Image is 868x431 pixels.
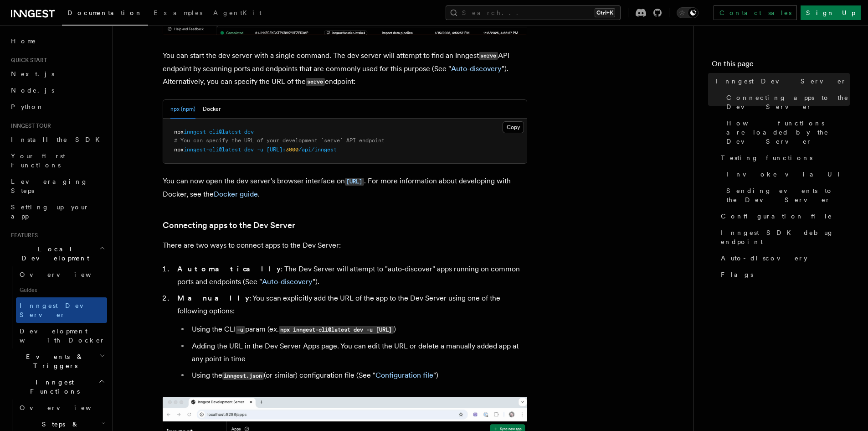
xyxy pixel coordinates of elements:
a: Overview [16,400,107,416]
code: inngest.json [222,372,264,380]
a: Configuration file [375,371,433,379]
a: Flags [717,266,850,283]
a: Auto-discovery [717,250,850,266]
a: AgentKit [208,3,267,25]
button: Local Development [7,241,107,266]
button: Docker [203,100,221,119]
span: Your first Functions [11,152,65,169]
span: inngest-cli@latest [184,146,241,153]
li: Using the (or similar) configuration file (See " ") [189,369,527,382]
a: Next.js [7,66,107,82]
a: Connecting apps to the Dev Server [163,219,295,232]
span: Testing functions [721,153,812,162]
span: Flags [721,270,753,279]
span: 3000 [286,146,298,153]
code: npx inngest-cli@latest dev -u [URL] [279,326,394,334]
a: Examples [148,3,208,25]
button: Search...Ctrl+K [446,5,621,20]
a: Testing functions [717,150,850,166]
button: Copy [503,121,524,133]
a: Inngest Dev Server [16,297,107,323]
span: Overview [20,404,113,411]
a: Inngest SDK debug endpoint [717,224,850,250]
a: Documentation [62,3,148,26]
span: Next.js [11,70,54,78]
code: serve [306,78,325,86]
code: -u [236,326,245,334]
span: /api/inngest [298,146,337,153]
a: Leveraging Steps [7,173,107,199]
li: : The Dev Server will attempt to "auto-discover" apps running on common ports and endpoints (See ... [175,263,527,288]
span: dev [244,146,254,153]
p: There are two ways to connect apps to the Dev Server: [163,239,527,252]
strong: Manually [177,294,249,302]
span: Auto-discovery [721,254,807,263]
a: Sign Up [801,5,861,20]
span: Inngest Dev Server [20,302,98,318]
a: [URL] [345,177,364,185]
span: dev [244,129,254,135]
div: Local Development [7,266,107,348]
a: Invoke via UI [723,166,850,182]
span: Guides [16,283,107,297]
span: -u [257,146,263,153]
span: Inngest Dev Server [715,77,847,86]
span: Inngest tour [7,122,51,130]
a: Python [7,99,107,115]
a: How functions are loaded by the Dev Server [723,115,850,150]
li: Using the CLI param (ex. ) [189,323,527,336]
span: Development with Docker [20,327,105,344]
span: [URL]: [267,146,286,153]
span: npx [174,129,184,135]
a: Connecting apps to the Dev Server [723,89,850,115]
span: inngest-cli@latest [184,129,241,135]
button: Toggle dark mode [677,7,699,18]
span: Inngest SDK debug endpoint [721,228,850,246]
span: Python [11,103,44,110]
span: Install the SDK [11,136,105,143]
a: Home [7,33,107,49]
li: : You scan explicitly add the URL of the app to the Dev Server using one of the following options: [175,292,527,382]
strong: Automatically [177,265,281,273]
span: Invoke via UI [726,170,847,179]
a: Your first Functions [7,148,107,173]
li: Adding the URL in the Dev Server Apps page. You can edit the URL or delete a manually added app a... [189,340,527,365]
span: Examples [154,9,202,16]
a: Sending events to the Dev Server [723,182,850,208]
a: Overview [16,266,107,283]
code: [URL] [345,178,364,186]
span: Leveraging Steps [11,178,88,194]
span: Overview [20,271,113,278]
a: Development with Docker [16,323,107,348]
a: Install the SDK [7,131,107,148]
span: Inngest Functions [7,378,98,396]
kbd: Ctrl+K [595,8,615,17]
span: Features [7,232,38,239]
span: npx [174,146,184,153]
button: npx (npm) [170,100,195,119]
span: # You can specify the URL of your development `serve` API endpoint [174,137,385,144]
a: Configuration file [717,208,850,224]
span: Sending events to the Dev Server [726,186,850,204]
h4: On this page [712,58,850,73]
span: Events & Triggers [7,352,99,370]
span: Local Development [7,244,99,263]
span: Connecting apps to the Dev Server [726,93,850,111]
span: Node.js [11,87,54,94]
span: Documentation [67,9,143,16]
span: Configuration file [721,212,832,221]
a: Docker guide [214,190,258,198]
a: Auto-discovery [451,64,502,73]
button: Events & Triggers [7,348,107,374]
button: Inngest Functions [7,374,107,400]
a: Setting up your app [7,199,107,224]
span: AgentKit [213,9,262,16]
a: Auto-discovery [262,277,313,286]
p: You can now open the dev server's browser interface on . For more information about developing wi... [163,175,527,201]
a: Node.js [7,82,107,99]
code: serve [479,52,498,60]
span: Setting up your app [11,203,89,220]
span: Home [11,36,36,46]
a: Inngest Dev Server [712,73,850,89]
span: Quick start [7,57,47,64]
